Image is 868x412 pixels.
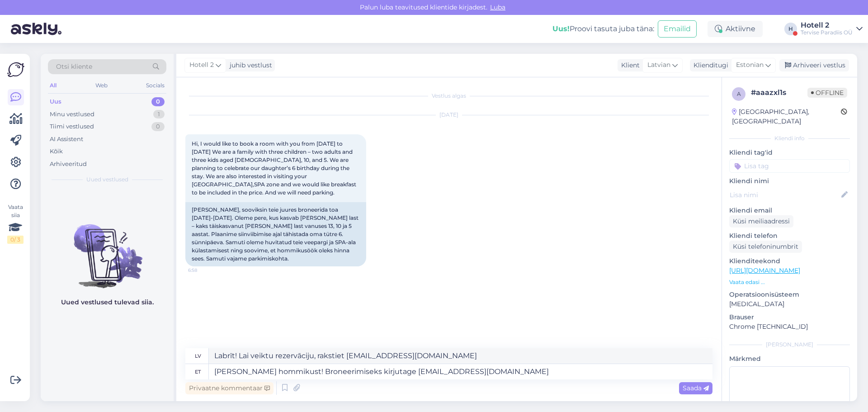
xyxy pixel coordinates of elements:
div: Klienditugi [690,61,728,70]
div: Vaata siia [7,203,24,244]
span: Latvian [647,60,670,70]
div: 0 / 3 [7,236,24,244]
span: Hotell 2 [189,60,214,70]
span: a [737,90,741,97]
p: Vaata edasi ... [729,278,850,286]
div: Web [94,80,109,91]
img: No chats [41,208,174,289]
div: Hotell 2 [801,22,853,29]
p: [MEDICAL_DATA] [729,299,850,309]
a: Hotell 2Tervise Paradiis OÜ [801,22,863,36]
p: Operatsioonisüsteem [729,290,850,299]
p: Brauser [729,313,850,322]
p: Kliendi tag'id [729,148,850,157]
div: Arhiveeri vestlus [779,59,849,71]
p: Kliendi nimi [729,176,850,186]
input: Lisa nimi [730,190,840,200]
span: Saada [683,384,709,392]
div: Proovi tasuta juba täna: [552,24,654,34]
p: Chrome [TECHNICAL_ID] [729,322,850,331]
b: Uus! [552,24,570,33]
div: Kliendi info [729,134,850,142]
div: et [195,364,201,379]
div: Kõik [50,147,63,156]
div: Aktiivne [708,21,763,37]
div: 0 [151,97,165,106]
div: 0 [151,122,165,131]
span: Estonian [736,60,764,70]
div: Vestlus algas [185,92,712,100]
span: Luba [487,3,508,11]
a: [URL][DOMAIN_NAME] [729,266,800,275]
div: Tervise Paradiis OÜ [801,29,853,36]
div: lv [195,348,201,364]
div: Küsi telefoninumbrit [729,241,802,253]
p: Kliendi telefon [729,231,850,241]
p: Märkmed [729,354,850,364]
p: Uued vestlused tulevad siia. [61,298,154,307]
span: Offline [807,88,847,98]
div: Tiimi vestlused [50,122,94,131]
div: Minu vestlused [50,110,94,119]
div: Socials [144,80,166,91]
div: Klient [618,61,640,70]
div: juhib vestlust [226,61,272,70]
div: Privaatne kommentaar [185,382,274,394]
textarea: [PERSON_NAME] hommikust! Broneerimiseks kirjutage [EMAIL_ADDRESS][DOMAIN_NAME] [209,364,712,379]
div: Uus [50,97,61,106]
div: Arhiveeritud [50,160,87,169]
div: All [48,80,58,91]
div: H [784,23,797,35]
input: Lisa tag [729,159,850,173]
span: Uued vestlused [86,175,128,184]
div: 1 [153,110,165,119]
span: 6:58 [188,267,222,274]
button: Emailid [658,20,697,38]
div: Küsi meiliaadressi [729,215,793,227]
span: Otsi kliente [56,62,92,71]
div: [GEOGRAPHIC_DATA], [GEOGRAPHIC_DATA] [732,107,841,126]
div: [PERSON_NAME], sooviksin teie juures broneerida toa [DATE]-[DATE]. Oleme pere, kus kasvab [PERSON... [185,202,366,266]
div: AI Assistent [50,135,83,144]
p: Kliendi email [729,206,850,215]
div: [DATE] [185,111,712,119]
textarea: Labrīt! Lai veiktu rezervāciju, rakstiet [EMAIL_ADDRESS][DOMAIN_NAME] [209,348,712,364]
div: # aaazxl1s [751,87,807,98]
img: Askly Logo [7,61,24,78]
div: [PERSON_NAME] [729,341,850,349]
p: Klienditeekond [729,256,850,266]
span: Hi, I would like to book a room with you from [DATE] to [DATE] We are a family with three childre... [192,140,358,196]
